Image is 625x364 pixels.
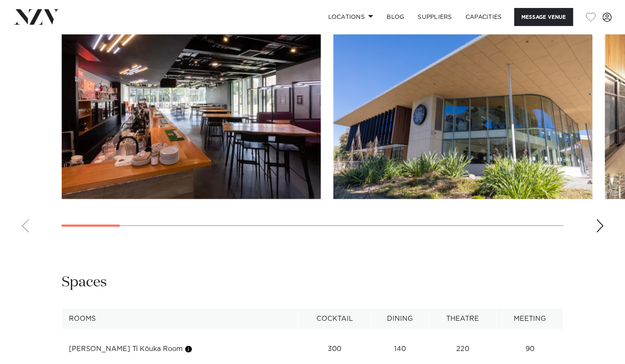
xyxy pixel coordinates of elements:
th: Dining [371,308,429,329]
td: 300 [298,338,371,359]
td: 140 [371,338,429,359]
th: Rooms [62,308,298,329]
h2: Spaces [62,273,107,291]
td: 90 [496,338,563,359]
td: 220 [429,338,497,359]
a: Capacities [459,8,509,26]
a: BLOG [380,8,411,26]
swiper-slide: 1 / 16 [62,9,321,199]
a: Locations [321,8,380,26]
th: Meeting [496,308,563,329]
th: Cocktail [298,308,371,329]
th: Theatre [429,308,497,329]
button: Message Venue [514,8,573,26]
swiper-slide: 2 / 16 [333,9,592,199]
img: nzv-logo.png [13,9,59,24]
a: SUPPLIERS [411,8,458,26]
td: [PERSON_NAME] Tī Kōuka Room [62,338,298,359]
